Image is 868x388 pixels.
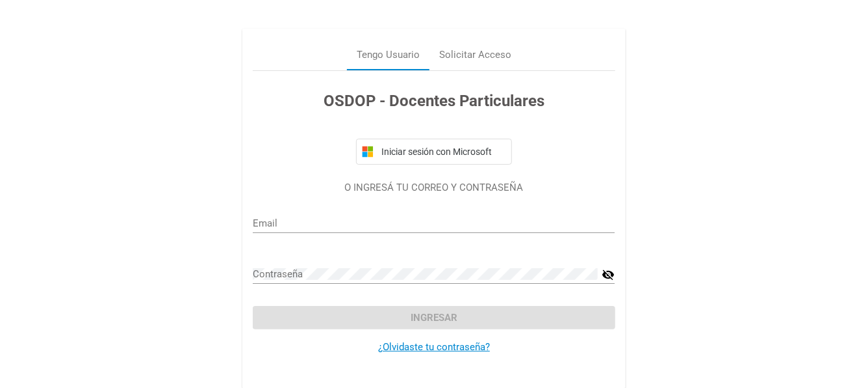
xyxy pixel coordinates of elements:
[378,341,490,353] a: ¿Olvidaste tu contraseña?
[411,312,457,324] span: Ingresar
[253,89,615,113] h3: OSDOP - Docentes Particulares
[356,139,512,165] button: Iniciar sesión con Microsoft
[253,306,615,329] button: Ingresar
[439,48,511,62] div: Solicitar Acceso
[253,180,615,195] p: O INGRESÁ TU CORREO Y CONTRASEÑA
[379,146,506,157] span: Iniciar sesión con Microsoft
[602,267,615,283] mat-icon: visibility_off
[357,48,420,62] div: Tengo Usuario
